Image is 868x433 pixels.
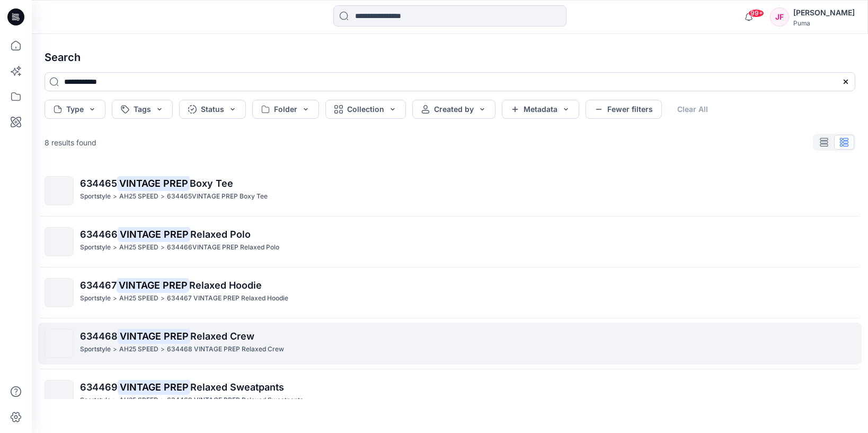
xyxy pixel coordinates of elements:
a: 634469VINTAGE PREPRelaxed SweatpantsSportstyle>AH25 SPEED>634469 VINTAGE PREP Relaxed Sweatpants [38,374,862,415]
mark: VINTAGE PREP [118,379,190,394]
p: Sportstyle [80,395,111,406]
p: > [161,242,165,253]
p: > [161,344,165,355]
p: > [113,344,117,355]
div: Puma [793,19,855,27]
p: AH25 SPEED [119,293,158,304]
a: 634466VINTAGE PREPRelaxed PoloSportstyle>AH25 SPEED>634466VINTAGE PREP Relaxed Polo [38,221,862,263]
a: 634468VINTAGE PREPRelaxed CrewSportstyle>AH25 SPEED>634468 VINTAGE PREP Relaxed Crew [38,323,862,365]
span: 634469 [80,382,118,393]
mark: VINTAGE PREP [118,328,190,343]
p: > [113,395,117,406]
span: 634465 [80,178,117,189]
button: Folder [252,100,319,119]
button: Tags [112,100,173,119]
p: > [161,395,165,406]
span: 634468 [80,331,118,342]
button: Type [45,100,105,119]
button: Fewer filters [586,100,662,119]
span: Relaxed Polo [190,229,251,240]
span: Relaxed Crew [190,331,254,342]
a: 634467VINTAGE PREPRelaxed HoodieSportstyle>AH25 SPEED>634467 VINTAGE PREP Relaxed Hoodie [38,272,862,314]
span: 634466 [80,229,118,240]
p: > [161,293,165,304]
p: AH25 SPEED [119,395,158,406]
button: Collection [325,100,406,119]
p: 634466VINTAGE PREP Relaxed Polo [167,242,279,253]
span: Boxy Tee [190,178,233,189]
span: Relaxed Sweatpants [190,382,284,393]
p: > [113,242,117,253]
mark: VINTAGE PREP [117,176,190,190]
span: 634467 [80,280,117,291]
div: JF [770,7,789,27]
mark: VINTAGE PREP [117,278,189,292]
p: AH25 SPEED [119,191,158,202]
span: Relaxed Hoodie [189,280,262,291]
button: Metadata [502,100,579,119]
p: 634467 VINTAGE PREP Relaxed Hoodie [167,293,288,304]
p: Sportstyle [80,242,111,253]
button: Created by [412,100,495,119]
p: 634469 VINTAGE PREP Relaxed Sweatpants [167,395,303,406]
p: 8 results found [45,137,96,148]
p: > [113,293,117,304]
mark: VINTAGE PREP [118,227,190,241]
p: 634465VINTAGE PREP Boxy Tee [167,191,268,202]
span: 99+ [748,9,764,18]
p: Sportstyle [80,344,111,355]
p: > [113,191,117,202]
p: 634468 VINTAGE PREP Relaxed Crew [167,344,284,355]
p: AH25 SPEED [119,242,158,253]
p: Sportstyle [80,293,111,304]
h4: Search [36,42,864,72]
a: 634465VINTAGE PREPBoxy TeeSportstyle>AH25 SPEED>634465VINTAGE PREP Boxy Tee [38,170,862,212]
p: Sportstyle [80,191,111,202]
p: > [161,191,165,202]
div: [PERSON_NAME] [793,6,855,19]
p: AH25 SPEED [119,344,158,355]
button: Status [179,100,246,119]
